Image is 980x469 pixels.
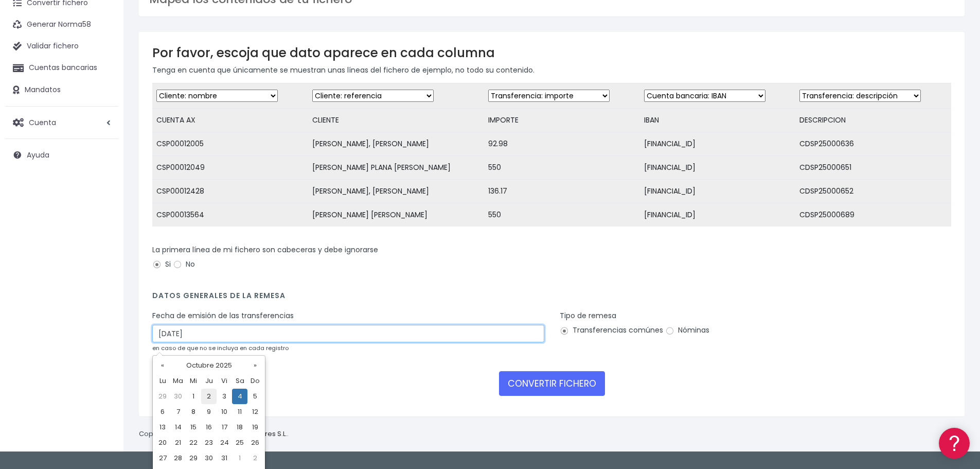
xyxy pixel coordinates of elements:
th: Mi [186,373,201,389]
td: 22 [186,435,201,450]
td: 29 [186,450,201,466]
th: Octubre 2025 [170,358,247,373]
td: CDSP25000651 [795,156,951,180]
label: Nóminas [665,325,709,336]
td: 7 [170,404,186,420]
td: 30 [201,450,217,466]
td: 29 [155,389,170,404]
h4: Datos generales de la remesa [152,291,951,305]
td: 11 [232,404,247,420]
a: Mandatos [5,79,118,101]
td: 24 [217,435,232,450]
label: Transferencias comúnes [560,325,663,336]
td: 25 [232,435,247,450]
th: Vi [217,373,232,389]
a: Ayuda [5,144,118,166]
td: CDSP25000652 [795,180,951,203]
td: CLIENTE [308,109,484,132]
td: 23 [201,435,217,450]
td: [FINANCIAL_ID] [640,203,796,227]
td: 14 [170,420,186,435]
th: « [155,358,170,373]
th: Sa [232,373,247,389]
td: CSP00012005 [152,132,308,156]
td: IMPORTE [484,109,640,132]
td: [PERSON_NAME], [PERSON_NAME] [308,180,484,203]
h3: Por favor, escoja que dato aparece en cada columna [152,45,951,60]
td: 550 [484,203,640,227]
td: CSP00012049 [152,156,308,180]
label: Si [152,259,171,270]
td: 26 [247,435,263,450]
td: 12 [247,404,263,420]
th: Ju [201,373,217,389]
td: IBAN [640,109,796,132]
a: Cuenta [5,112,118,133]
label: La primera línea de mi fichero son cabeceras y debe ignorarse [152,245,378,255]
td: 30 [170,389,186,404]
td: 27 [155,450,170,466]
td: [FINANCIAL_ID] [640,156,796,180]
td: 9 [201,404,217,420]
td: 6 [155,404,170,420]
span: Ayuda [27,150,49,160]
td: 15 [186,420,201,435]
td: 2 [247,450,263,466]
td: 1 [232,450,247,466]
label: No [173,259,195,270]
label: Fecha de emisión de las transferencias [152,310,294,321]
a: Cuentas bancarias [5,57,118,79]
td: 2 [201,389,217,404]
td: 3 [217,389,232,404]
td: [PERSON_NAME] PLANA [PERSON_NAME] [308,156,484,180]
a: Validar fichero [5,36,118,57]
td: 4 [232,389,247,404]
td: 136.17 [484,180,640,203]
td: 8 [186,404,201,420]
a: Generar Norma58 [5,14,118,36]
td: 20 [155,435,170,450]
th: Do [247,373,263,389]
td: 17 [217,420,232,435]
td: CSP00013564 [152,203,308,227]
td: DESCRIPCION [795,109,951,132]
small: en caso de que no se incluya en cada registro [152,344,289,352]
td: 19 [247,420,263,435]
th: » [247,358,263,373]
td: 13 [155,420,170,435]
td: 28 [170,450,186,466]
th: Lu [155,373,170,389]
td: 5 [247,389,263,404]
td: 550 [484,156,640,180]
td: CSP00012428 [152,180,308,203]
p: Copyright © 2025 . [139,429,289,440]
td: 10 [217,404,232,420]
button: CONVERTIR FICHERO [499,371,605,396]
label: Tipo de remesa [560,310,616,321]
th: Ma [170,373,186,389]
td: 92.98 [484,132,640,156]
td: [FINANCIAL_ID] [640,132,796,156]
span: Cuenta [29,117,56,127]
p: Tenga en cuenta que únicamente se muestran unas líneas del fichero de ejemplo, no todo su contenido. [152,64,951,76]
td: 16 [201,420,217,435]
td: [PERSON_NAME], [PERSON_NAME] [308,132,484,156]
td: [FINANCIAL_ID] [640,180,796,203]
td: 1 [186,389,201,404]
td: 31 [217,450,232,466]
td: CDSP25000689 [795,203,951,227]
td: 21 [170,435,186,450]
td: 18 [232,420,247,435]
td: CUENTA AX [152,109,308,132]
td: CDSP25000636 [795,132,951,156]
td: [PERSON_NAME] [PERSON_NAME] [308,203,484,227]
